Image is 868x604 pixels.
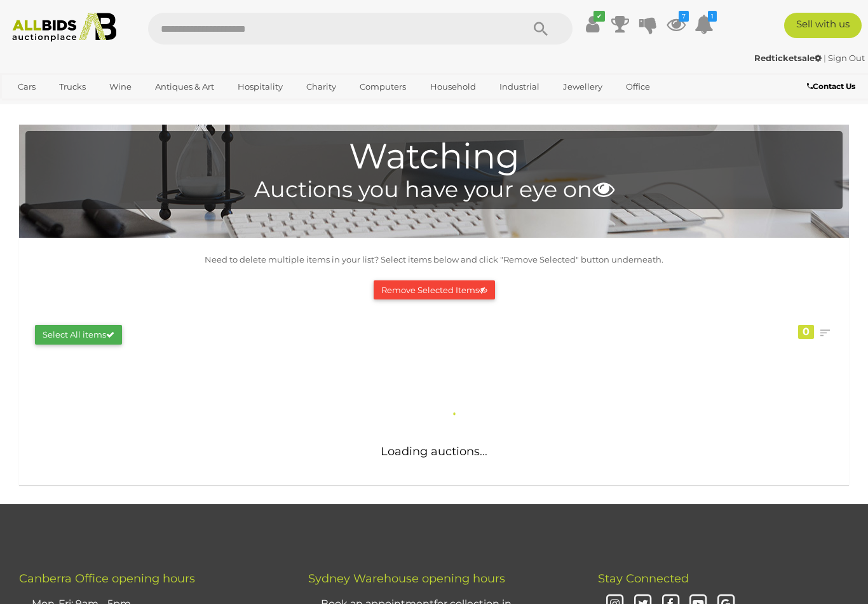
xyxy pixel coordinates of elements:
strong: Redticketsale [754,53,822,63]
i: ✔ [593,11,605,22]
button: Remove Selected Items [374,280,495,300]
i: 7 [679,11,689,22]
a: ✔ [583,13,602,36]
button: Select All items [35,325,122,345]
a: [GEOGRAPHIC_DATA] [59,97,166,118]
a: Sports [10,97,52,118]
span: Sydney Warehouse opening hours [308,572,505,586]
a: Sell with us [784,13,862,38]
h1: Watching [32,137,836,176]
button: Search [509,13,573,45]
div: 0 [798,325,814,339]
a: Antiques & Art [147,76,222,97]
a: Wine [101,76,140,97]
span: | [824,53,826,63]
a: Charity [298,76,344,97]
span: Loading auctions... [381,444,487,458]
img: Allbids.com.au [6,13,122,42]
a: Hospitality [229,76,291,97]
a: Cars [10,76,44,97]
a: Industrial [491,76,548,97]
a: Office [618,76,658,97]
a: Trucks [51,76,94,97]
a: 7 [667,13,686,36]
a: Contact Us [807,79,858,93]
p: Need to delete multiple items in your list? Select items below and click "Remove Selected" button... [25,252,843,267]
a: Sign Out [828,53,865,63]
span: Stay Connected [598,572,689,586]
i: 1 [708,11,717,22]
h4: Auctions you have your eye on [32,177,836,202]
a: Household [422,76,484,97]
a: 1 [695,13,714,36]
a: Jewellery [555,76,611,97]
span: Canberra Office opening hours [19,572,195,586]
b: Contact Us [807,81,855,91]
a: Redticketsale [754,53,824,63]
a: Computers [351,76,414,97]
